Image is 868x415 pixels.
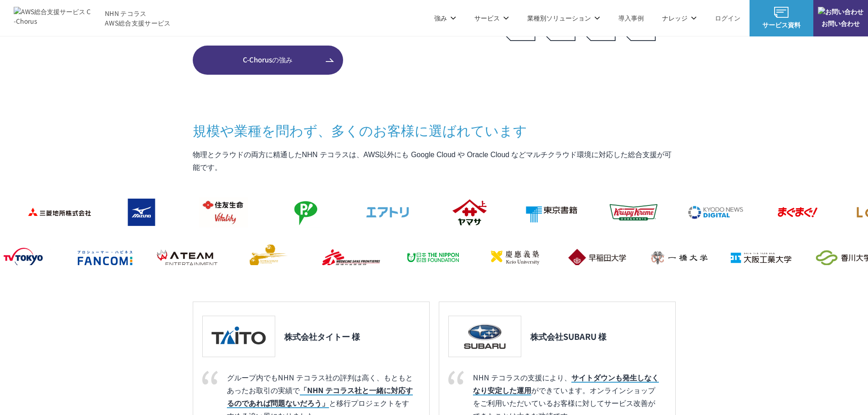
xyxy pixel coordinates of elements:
[105,9,171,28] span: NHN テコラス AWS総合支援サービス
[231,240,304,276] img: クリーク・アンド・リバー
[750,20,813,30] span: サービス資料
[185,194,258,231] img: 住友生命保険相互
[313,240,386,276] img: 国境なき医師団
[395,239,468,276] img: 日本財団
[723,240,796,276] img: 大阪工業大学
[431,194,504,231] img: ヤマサ醤油
[473,372,659,395] em: サイトダウンも発生しなくなり安定した運用
[641,240,714,276] img: 一橋大学
[193,46,343,75] a: C-Chorusの強み
[618,13,644,23] a: 導入事例
[678,194,750,230] img: 共同通信デジタル
[514,194,586,231] img: 東京書籍
[349,194,422,231] img: エアトリ
[477,239,550,276] img: 慶應義塾
[453,321,516,352] img: 株式会社SUBARU
[21,194,94,231] img: 三菱地所
[813,19,868,28] span: お問い合わせ
[774,7,789,18] img: AWS総合支援サービス C-Chorus サービス資料
[193,55,343,65] span: C-Chorusの強み
[284,331,360,342] h3: 株式会社タイトー 様
[267,194,340,231] img: フジモトHD
[14,7,91,29] img: AWS総合支援サービス C-Chorus
[67,240,140,276] img: ファンコミュニケーションズ
[760,194,832,231] img: まぐまぐ
[103,194,176,231] img: ミズノ
[596,194,668,231] img: クリスピー・クリーム・ドーナツ
[434,13,456,23] p: 強み
[662,13,697,23] p: ナレッジ
[474,13,509,23] p: サービス
[14,7,171,29] a: AWS総合支援サービス C-Chorus NHN テコラスAWS総合支援サービス
[559,239,632,276] img: 早稲田大学
[149,240,222,276] img: エイチーム
[715,13,740,23] a: ログイン
[227,384,413,408] em: 「NHN テコラス社と一緒に対応するのであれば問題ないだろう」
[207,321,270,352] img: 株式会社タイトー
[530,331,606,342] h3: 株式会社SUBARU 様
[193,120,676,139] h3: 規模や業種を問わず、 多くのお客様に選ばれています
[818,7,863,16] img: お問い合わせ
[527,13,600,23] p: 業種別ソリューション
[193,149,676,174] p: 物理とクラウドの両方に精通したNHN テコラスは、AWS以外にも Google Cloud や Oracle Cloud などマルチクラウド環境に対応した総合支援が可能です。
